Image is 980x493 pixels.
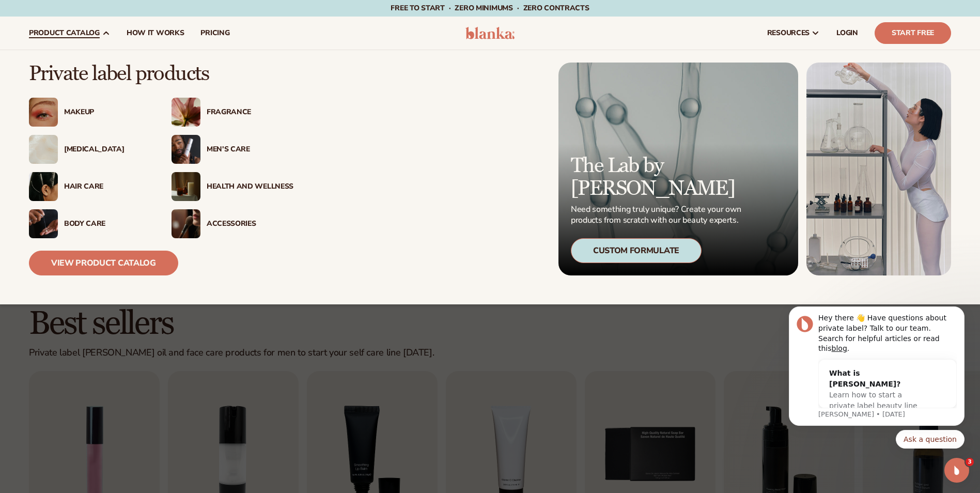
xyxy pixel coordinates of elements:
[64,108,151,117] div: Makeup
[64,220,151,228] div: Body Care
[391,3,589,13] span: Free to start · ZERO minimums · ZERO contracts
[64,145,151,154] div: [MEDICAL_DATA]
[172,135,293,164] a: Male holding moisturizer bottle. Men’s Care
[759,17,828,50] a: resources
[29,63,293,85] p: Private label products
[172,98,200,127] img: Pink blooming flower.
[571,155,744,200] p: The Lab by [PERSON_NAME]
[29,172,58,201] img: Female hair pulled back with clips.
[172,135,200,164] img: Male holding moisturizer bottle.
[828,17,866,50] a: LOGIN
[29,29,100,37] span: product catalog
[29,172,151,201] a: Female hair pulled back with clips. Hair Care
[64,182,151,191] div: Hair Care
[118,17,193,50] a: How It Works
[944,458,969,483] iframe: Intercom live chat
[172,172,200,201] img: Candles and incense on table.
[207,182,293,191] div: Health And Wellness
[773,301,980,465] iframe: Intercom notifications message
[21,17,118,50] a: product catalog
[875,22,951,44] a: Start Free
[571,204,744,226] p: Need something truly unique? Create your own products from scratch with our beauty experts.
[29,135,151,164] a: Cream moisturizer swatch. [MEDICAL_DATA]
[29,98,58,127] img: Female with glitter eye makeup.
[806,63,951,275] img: Female in lab with equipment.
[571,238,702,263] div: Custom Formulate
[29,251,178,275] a: View Product Catalog
[29,209,58,238] img: Male hand applying moisturizer.
[29,98,151,127] a: Female with glitter eye makeup. Makeup
[207,145,293,154] div: Men’s Care
[558,63,798,275] a: Microscopic product formula. The Lab by [PERSON_NAME] Need something truly unique? Create your ow...
[29,135,58,164] img: Cream moisturizer swatch.
[465,27,515,39] img: logo
[172,209,200,238] img: Female with makeup brush.
[966,458,974,466] span: 3
[172,172,293,201] a: Candles and incense on table. Health And Wellness
[207,220,293,228] div: Accessories
[767,29,810,37] span: resources
[29,209,151,238] a: Male hand applying moisturizer. Body Care
[127,29,184,37] span: How It Works
[200,29,229,37] span: pricing
[207,108,293,117] div: Fragrance
[836,29,858,37] span: LOGIN
[172,98,293,127] a: Pink blooming flower. Fragrance
[192,17,238,50] a: pricing
[172,209,293,238] a: Female with makeup brush. Accessories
